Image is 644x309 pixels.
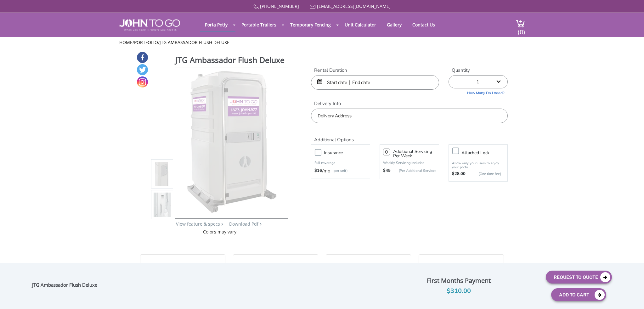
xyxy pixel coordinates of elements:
[551,288,606,301] button: Add To Cart
[324,149,373,157] h3: Insurance
[221,223,223,226] img: right arrow icon
[382,19,406,31] a: Gallery
[137,64,148,75] a: Twitter
[184,68,280,216] img: Product
[137,76,148,87] a: Instagram
[311,109,508,123] input: Delivery Address
[314,160,367,166] p: Full coverage
[546,271,612,284] button: Request To Quote
[393,149,435,158] h3: Additional Servicing Per Week
[260,3,299,9] a: [PHONE_NUMBER]
[461,149,511,157] h3: Attached lock
[469,171,501,177] p: {One time fee}
[340,19,381,31] a: Unit Calculator
[383,149,390,155] input: 0
[449,67,508,74] label: Quantity
[383,160,435,165] p: Weekly Servicing Included
[134,39,158,45] a: Portfolio
[229,221,258,227] a: Download Pdf
[311,67,439,74] label: Rental Duration
[452,161,504,169] p: Allow only your users to enjoy your potty.
[408,19,440,31] a: Contact Us
[119,39,525,46] ul: / /
[516,19,525,28] img: cart a
[160,39,229,45] a: JTG Ambassador Flush Deluxe
[200,19,232,31] a: Porta Potty
[176,221,220,227] a: View feature & specs
[137,52,148,63] a: Facebook
[310,5,316,9] img: Mail
[452,171,466,177] strong: $28.00
[285,19,336,31] a: Temporary Fencing
[376,275,541,286] div: First Months Payment
[119,19,180,31] img: JOHN to go
[237,19,281,31] a: Portable Trailers
[311,100,508,107] label: Delivery Info
[330,168,347,174] p: (per unit)
[311,129,508,143] h2: Additional Options
[154,101,171,249] img: Product
[449,88,508,96] a: How Many Do I need?
[383,168,391,174] strong: $45
[317,3,391,9] a: [EMAIL_ADDRESS][DOMAIN_NAME]
[119,39,133,45] a: Home
[32,282,100,290] div: JTG Ambassador Flush Deluxe
[260,223,262,226] img: chevron.png
[517,23,525,36] span: (0)
[154,132,171,280] img: Product
[314,168,367,174] div: /mo
[253,4,259,9] img: Call
[151,229,289,235] div: Colors may vary
[314,168,322,174] strong: $16
[391,168,435,173] p: (Per Additional Service)
[175,54,289,67] h1: JTG Ambassador Flush Deluxe
[311,75,439,90] input: Start date | End date
[376,286,541,296] div: $310.00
